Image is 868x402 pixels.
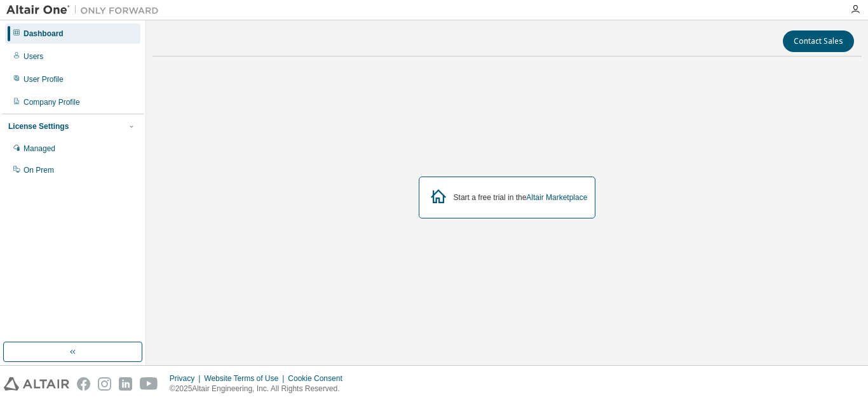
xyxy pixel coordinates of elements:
[6,4,165,17] img: Altair One
[98,377,111,391] img: instagram.svg
[4,377,69,391] img: altair_logo.svg
[288,373,349,384] div: Cookie Consent
[24,29,64,39] div: Dashboard
[170,373,204,384] div: Privacy
[24,165,54,175] div: On Prem
[24,74,64,84] div: User Profile
[24,51,43,62] div: Users
[454,192,588,203] div: Start a free trial in the
[8,121,69,131] div: License Settings
[783,30,854,52] button: Contact Sales
[119,377,132,391] img: linkedin.svg
[140,377,158,391] img: youtube.svg
[204,373,288,384] div: Website Terms of Use
[24,97,80,107] div: Company Profile
[526,193,587,202] a: Altair Marketplace
[77,377,90,391] img: facebook.svg
[24,144,55,154] div: Managed
[170,384,350,394] p: © 2025 Altair Engineering, Inc. All Rights Reserved.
